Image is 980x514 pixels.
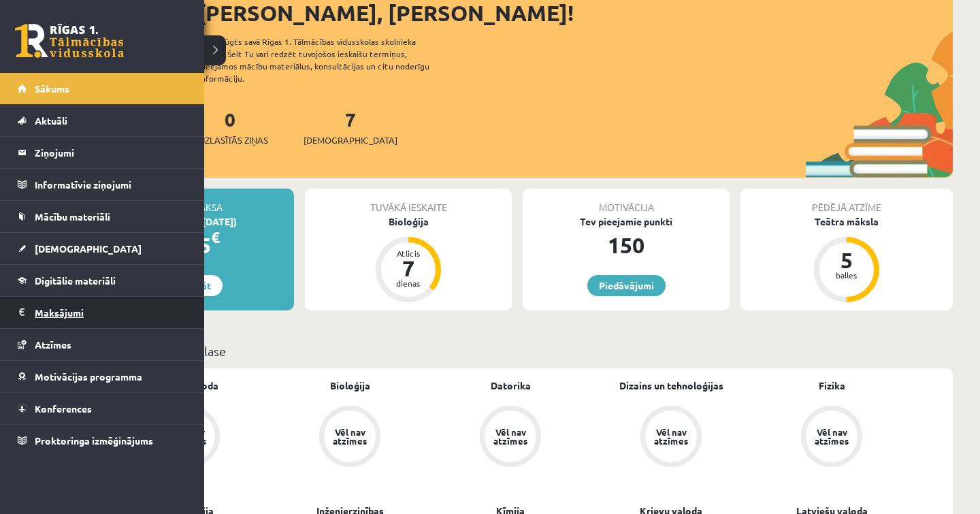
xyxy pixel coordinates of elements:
div: Tuvākā ieskaite [305,189,512,214]
a: Konferences [18,393,187,424]
a: Vēl nav atzīmes [430,406,591,470]
div: Bioloģija [305,214,512,229]
div: Laipni lūgts savā Rīgas 1. Tālmācības vidusskolas skolnieka profilā. Šeit Tu vari redzēt tuvojošo... [199,35,453,84]
legend: Ziņojumi [35,137,187,168]
a: Vēl nav atzīmes [269,406,430,470]
span: Proktoringa izmēģinājums [35,434,153,447]
div: balles [826,271,867,279]
a: Atzīmes [18,329,187,360]
a: Piedāvājumi [587,275,666,296]
a: Aktuāli [18,105,187,136]
span: Neizlasītās ziņas [192,133,268,147]
a: Fizika [819,379,845,393]
span: Sākums [35,82,69,95]
div: Pēdējā atzīme [740,189,953,214]
span: Digitālie materiāli [35,274,116,287]
a: Vēl nav atzīmes [751,406,912,470]
span: Konferences [35,402,92,415]
div: Vēl nav atzīmes [331,428,369,445]
a: Sākums [18,73,187,104]
a: Bioloģija [330,379,370,393]
a: Datorika [491,379,531,393]
legend: Maksājumi [35,297,187,328]
a: Rīgas 1. Tālmācības vidusskola [15,24,124,58]
div: dienas [388,279,429,287]
div: Atlicis [388,249,429,257]
div: Tev pieejamie punkti [523,214,730,229]
legend: Informatīvie ziņojumi [35,169,187,200]
a: Ziņojumi [18,137,187,168]
a: Informatīvie ziņojumi [18,169,187,200]
a: Teātra māksla 5 balles [740,214,953,304]
a: Mācību materiāli [18,201,187,232]
a: Proktoringa izmēģinājums [18,425,187,456]
a: Motivācijas programma [18,361,187,392]
div: 150 [523,229,730,261]
div: Vēl nav atzīmes [491,428,529,445]
div: Vēl nav atzīmes [813,428,851,445]
span: [DEMOGRAPHIC_DATA] [35,242,142,255]
a: [DEMOGRAPHIC_DATA] [18,233,187,264]
span: Aktuāli [35,114,67,127]
span: € [211,227,220,247]
a: Digitālie materiāli [18,265,187,296]
div: Motivācija [523,189,730,214]
p: Mācību plāns 9.b JK klase [87,342,947,360]
a: 0Neizlasītās ziņas [192,107,268,147]
div: Teātra māksla [740,214,953,229]
span: [DEMOGRAPHIC_DATA] [304,133,397,147]
a: Vēl nav atzīmes [591,406,751,470]
span: Mācību materiāli [35,210,110,223]
div: Vēl nav atzīmes [652,428,690,445]
a: Bioloģija Atlicis 7 dienas [305,214,512,304]
span: Atzīmes [35,338,71,351]
a: Maksājumi [18,297,187,328]
a: Dizains un tehnoloģijas [619,379,723,393]
a: 7[DEMOGRAPHIC_DATA] [304,107,397,147]
div: 5 [826,249,867,271]
div: 7 [388,257,429,279]
span: Motivācijas programma [35,370,142,383]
